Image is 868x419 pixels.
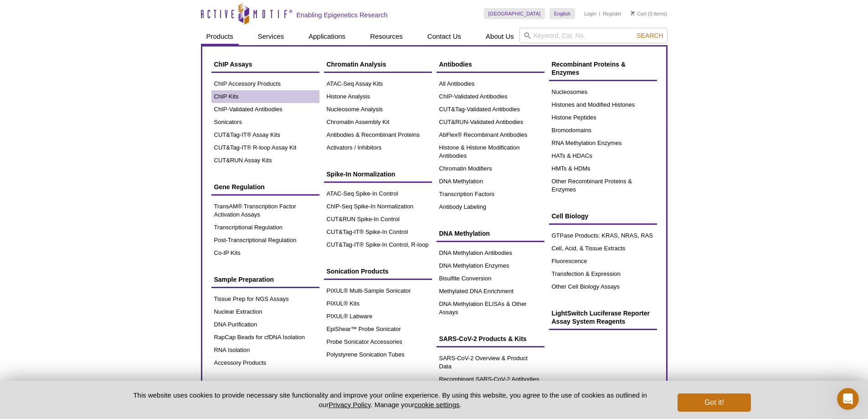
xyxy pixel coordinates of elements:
[519,28,668,43] input: Keyword, Cat. No.
[437,188,544,201] a: Transcription Factors
[211,221,319,234] a: Transcriptional Regulation
[214,61,252,68] span: ChIP Assays
[324,226,432,238] a: CUT&Tag-IT® Spike-In Control
[549,98,657,111] a: Histones and Modified Histones
[327,61,386,68] span: Chromatin Analysis
[211,357,319,369] a: Accessory Products
[437,285,544,298] a: Methylated DNA Enrichment
[324,310,432,323] a: PIXUL® Labware
[549,175,657,196] a: Other Recombinant Proteins & Enzymes
[211,116,319,129] a: Sonicators
[324,297,432,310] a: PIXUL® Kits
[214,183,265,191] span: Gene Regulation
[552,61,626,76] span: Recombinant Proteins & Enzymes
[211,271,319,288] a: Sample Preparation
[211,293,319,305] a: Tissue Prep for NGS Assays
[324,103,432,116] a: Nucleosome Analysis
[414,401,459,409] button: cookie settings
[211,129,319,141] a: CUT&Tag-IT® Assay Kits
[324,348,432,361] a: Polystyrene Sonication Tubes
[252,28,290,45] a: Services
[437,272,544,285] a: Bisulfite Conversion
[437,298,544,319] a: DNA Methylation ELISAs & Other Assays
[437,201,544,213] a: Antibody Labeling
[324,285,432,297] a: PIXUL® Multi-Sample Sonicator
[634,31,666,40] button: Search
[437,373,544,386] a: Recombinant SARS-CoV-2 Antibodies
[549,207,657,225] a: Cell Biology
[211,344,319,357] a: RNA Isolation
[437,129,544,141] a: AbFlex® Recombinant Antibodies
[439,335,527,342] span: SARS-CoV-2 Products & Kits
[549,242,657,255] a: Cell, Acid, & Tissue Extracts
[631,11,635,16] img: Your Cart
[324,238,432,251] a: CUT&Tag-IT® Spike-In Control, R-loop
[211,56,319,73] a: ChIP Assays
[437,116,544,129] a: CUT&RUN-Validated Antibodies
[550,8,575,19] a: English
[118,390,663,409] p: This website uses cookies to provide necessary site functionality and improve your online experie...
[324,56,432,73] a: Chromatin Analysis
[211,318,319,331] a: DNA Purification
[480,28,519,45] a: About Us
[324,336,432,348] a: Probe Sonicator Accessories
[324,263,432,280] a: Sonication Products
[437,352,544,373] a: SARS-CoV-2 Overview & Product Data
[552,212,589,220] span: Cell Biology
[437,141,544,162] a: Histone & Histone Modification Antibodies
[324,141,432,154] a: Activators / Inhibitors
[437,259,544,272] a: DNA Methylation Enzymes
[365,28,408,45] a: Resources
[549,111,657,124] a: Histone Peptides
[549,86,657,98] a: Nucleosomes
[549,124,657,137] a: Bromodomains
[329,401,370,409] a: Privacy Policy
[324,129,432,141] a: Antibodies & Recombinant Proteins
[599,8,601,19] li: |
[437,78,544,90] a: All Antibodies
[549,305,657,330] a: LightSwitch Luciferase Reporter Assay System Reagents
[603,10,621,17] a: Register
[549,150,657,162] a: HATs & HDACs
[437,90,544,103] a: ChIP-Validated Antibodies
[631,8,668,19] li: (0 items)
[303,28,351,45] a: Applications
[422,28,467,45] a: Contact Us
[549,56,657,81] a: Recombinant Proteins & Enzymes
[211,305,319,318] a: Nuclear Extraction
[439,61,472,68] span: Antibodies
[549,137,657,150] a: RNA Methylation Enzymes
[211,78,319,90] a: ChIP Accessory Products
[324,90,432,103] a: Histone Analysis
[552,310,650,325] span: LightSwitch Luciferase Reporter Assay System Reagents
[327,171,395,178] span: Spike-In Normalization
[324,78,432,90] a: ATAC-Seq Assay Kits
[327,268,389,275] span: Sonication Products
[637,32,663,39] span: Search
[584,10,596,17] a: Login
[631,10,647,17] a: Cart
[211,90,319,103] a: ChIP Kits
[437,330,544,347] a: SARS-CoV-2 Products & Kits
[211,178,319,196] a: Gene Regulation
[678,393,750,412] button: Got it!
[211,234,319,247] a: Post-Transcriptional Regulation
[324,187,432,200] a: ATAC-Seq Spike-In Control
[437,225,544,242] a: DNA Methylation
[214,276,274,283] span: Sample Preparation
[324,213,432,226] a: CUT&RUN Spike-In Control
[549,255,657,268] a: Fluorescence
[211,154,319,167] a: CUT&RUN Assay Kits
[437,247,544,259] a: DNA Methylation Antibodies
[437,56,544,73] a: Antibodies
[201,28,239,45] a: Products
[549,280,657,293] a: Other Cell Biology Assays
[549,268,657,280] a: Transfection & Expression
[437,175,544,188] a: DNA Methylation
[549,162,657,175] a: HMTs & HDMs
[437,103,544,116] a: CUT&Tag-Validated Antibodies
[324,116,432,129] a: Chromatin Assembly Kit
[211,247,319,259] a: Co-IP Kits
[297,11,388,19] h2: Enabling Epigenetics Research
[549,229,657,242] a: GTPase Products: KRAS, NRAS, RAS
